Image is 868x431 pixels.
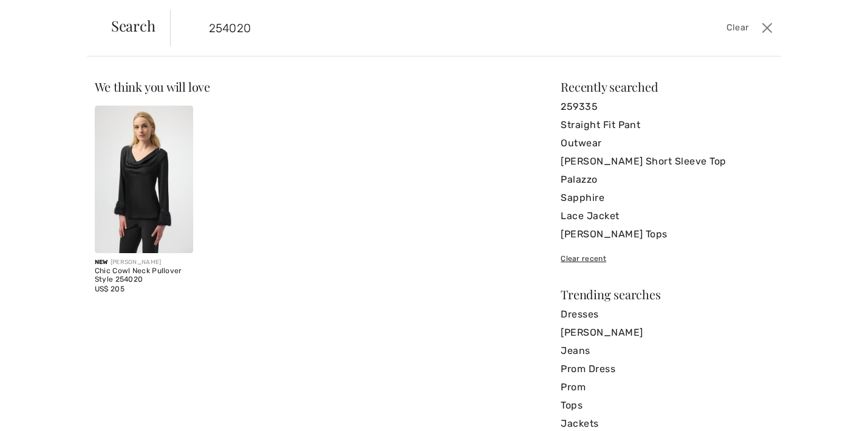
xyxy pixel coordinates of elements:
[561,81,773,93] div: Recently searched
[200,10,619,46] input: TYPE TO SEARCH
[111,18,155,33] span: Search
[561,342,773,360] a: Jeans
[95,259,108,266] span: New
[95,78,210,95] span: We think you will love
[561,207,773,225] a: Lace Jacket
[95,106,193,253] img: Chic Cowl Neck Pullover Style 254020. Black
[561,288,773,300] div: Trending searches
[561,225,773,243] a: [PERSON_NAME] Tops
[561,396,773,415] a: Tops
[28,8,53,19] span: Help
[95,267,193,284] div: Chic Cowl Neck Pullover Style 254020
[561,305,773,324] a: Dresses
[561,171,773,189] a: Palazzo
[561,134,773,152] a: Outwear
[561,253,773,264] div: Clear recent
[561,189,773,207] a: Sapphire
[561,360,773,378] a: Prom Dress
[561,378,773,396] a: Prom
[726,21,749,35] span: Clear
[561,98,773,116] a: 259335
[561,152,773,171] a: [PERSON_NAME] Short Sleeve Top
[95,258,193,267] div: [PERSON_NAME]
[561,116,773,134] a: Straight Fit Pant
[758,18,776,38] button: Close
[561,324,773,342] a: [PERSON_NAME]
[95,285,125,293] span: US$ 205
